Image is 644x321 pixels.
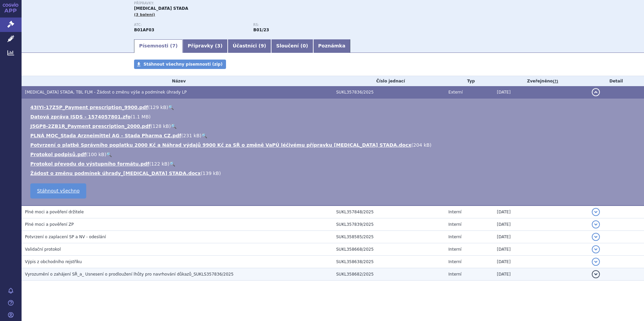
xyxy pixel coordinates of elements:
span: 9 [261,43,264,48]
td: [DATE] [493,218,588,231]
a: Potvrzení o platbě Správního poplatku 2000 Kč a Náhrad výdajů 9900 Kč za SŘ o změně VaPÚ léčivému... [30,142,411,148]
td: [DATE] [493,231,588,243]
span: EDOXABAN STADA, TBL FLM - Žádost o změnu výše a podmínek úhrady LP [25,90,187,95]
button: detail [592,270,600,278]
li: ( ) [30,160,637,167]
a: 43IYI-17Z5P_Payment prescription_9900.pdf [30,105,148,110]
strong: gatrany a xabany vyšší síly [253,28,269,32]
p: Přípravky: [134,1,373,5]
span: Plné moci a pověření ZP [25,222,74,227]
button: detail [592,233,600,241]
span: Interní [448,247,461,252]
span: Validační protokol [25,247,61,252]
button: detail [592,245,600,253]
a: 🔍 [168,105,174,110]
a: Písemnosti (7) [134,39,183,53]
a: 🔍 [201,133,207,138]
span: 7 [172,43,175,48]
th: Název [22,76,333,86]
span: 129 kB [150,105,166,110]
li: ( ) [30,113,637,120]
span: Externí [448,90,462,95]
td: SUKL357848/2025 [333,206,445,218]
td: [DATE] [493,268,588,281]
a: Žádost o změnu podmínek úhrady_[MEDICAL_DATA] STADA.docx [30,171,201,176]
span: 3 [217,43,221,48]
td: SUKL357836/2025 [333,86,445,99]
td: SUKL357839/2025 [333,218,445,231]
a: Poznámka [313,39,351,53]
li: ( ) [30,104,637,111]
button: detail [592,88,600,96]
th: Typ [445,76,493,86]
td: SUKL358638/2025 [333,256,445,268]
th: Detail [588,76,644,86]
span: Interní [448,222,461,227]
span: [MEDICAL_DATA] STADA [134,6,188,11]
a: PLNÁ MOC_Stada Arzneimittel AG - Stada Pharma CZ.pdf [30,133,181,138]
span: Interní [448,235,461,239]
strong: EDOXABAN [134,28,154,32]
td: [DATE] [493,86,588,99]
span: Interní [448,272,461,277]
span: 139 kB [202,171,219,176]
li: ( ) [30,170,637,177]
button: detail [592,208,600,216]
span: 204 kB [413,142,430,148]
a: Přípravky (3) [183,39,227,53]
a: Protokol podpisů.pdf [30,152,86,157]
td: [DATE] [493,243,588,256]
a: Datová zpráva ISDS - 1574057801.zfo [30,114,131,119]
a: Sloučení (0) [271,39,313,53]
span: 122 kB [151,161,168,167]
p: ATC: [134,23,247,27]
span: 0 [302,43,306,48]
a: J5GP8-2ZB1R_Payment prescription_2000.pdf [30,123,151,129]
span: Stáhnout všechny písemnosti (zip) [143,62,223,67]
li: ( ) [30,142,637,148]
li: ( ) [30,151,637,158]
span: 1.1 MB [132,114,149,119]
td: SUKL358585/2025 [333,231,445,243]
td: [DATE] [493,256,588,268]
span: 100 kB [88,152,104,157]
p: RS: [253,23,366,27]
button: detail [592,220,600,228]
a: 🔍 [171,123,176,129]
span: Plné moci a pověření držitele [25,210,84,214]
span: Vyrozumění o zahájení SŘ_a_ Usnesení o prodloužení lhůty pro navrhování důkazů_SUKLS357836/2025 [25,272,233,277]
span: 231 kB [183,133,200,138]
td: [DATE] [493,206,588,218]
span: (3 balení) [134,12,155,17]
td: SUKL358682/2025 [333,268,445,281]
a: 🔍 [169,161,175,167]
abbr: (?) [553,79,558,84]
a: 🔍 [106,152,112,157]
span: 128 kB [153,123,169,129]
a: Stáhnout všechno [30,183,86,199]
span: Potvrzení o zaplacení SP a NV - odeslání [25,235,106,239]
button: detail [592,258,600,266]
li: ( ) [30,123,637,130]
td: SUKL358668/2025 [333,243,445,256]
span: Interní [448,259,461,264]
th: Číslo jednací [333,76,445,86]
li: ( ) [30,132,637,139]
span: Interní [448,210,461,214]
a: Protokol převodu do výstupního formátu.pdf [30,161,149,167]
a: Účastníci (9) [228,39,271,53]
a: Stáhnout všechny písemnosti (zip) [134,60,226,69]
span: Výpis z obchodního rejstříku [25,259,82,264]
th: Zveřejněno [493,76,588,86]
